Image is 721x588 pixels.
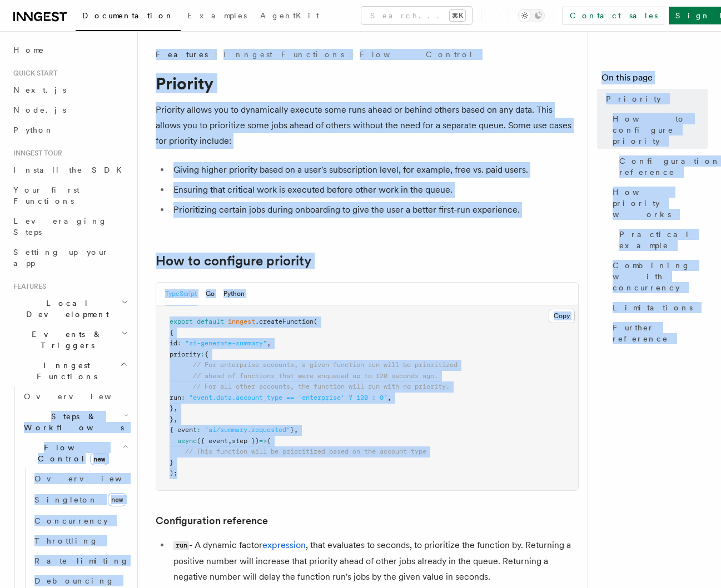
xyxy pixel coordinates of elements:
span: // For all other accounts, the function will run with no priority. [193,383,450,390]
span: // ahead of functions that were enqueued up to 120 seconds ago. [193,372,438,380]
span: : [177,339,181,347]
a: How to configure priority [608,109,708,151]
a: Overview [19,386,131,406]
span: } [170,404,173,412]
a: Inngest Functions [223,49,344,60]
span: Node.js [13,105,66,114]
button: Inngest Functions [9,355,131,386]
code: run [173,541,189,550]
span: Events & Triggers [9,329,121,351]
span: How to configure priority [613,113,708,147]
a: AgentKit [253,3,326,30]
li: - A dynamic factor , that evaluates to seconds, to prioritize the function by. Returning a positi... [170,537,579,585]
span: ); [170,469,177,477]
span: priority [170,350,201,358]
span: Your first Functions [13,185,79,205]
span: export [170,318,193,325]
span: Next.js [13,86,66,94]
span: ({ event [197,437,228,445]
span: Local Development [9,298,121,320]
span: } [290,426,294,434]
span: new [90,453,108,465]
span: => [259,437,267,445]
span: Overview [34,474,149,483]
span: .createFunction [255,318,314,325]
a: Flow Control [360,49,474,60]
a: How to configure priority [156,253,311,269]
span: Throttling [34,536,98,545]
li: Prioritizing certain jobs during onboarding to give the user a better first-run experience. [170,202,579,218]
p: Priority allows you to dynamically execute some runs ahead or behind others based on any data. Th... [156,102,579,149]
span: , [294,426,298,434]
button: Copy [549,309,575,323]
span: Flow Control [19,442,122,464]
span: Quick start [9,69,57,78]
a: Singletonnew [30,489,131,511]
span: Features [156,49,208,60]
span: Inngest Functions [9,360,120,382]
span: How priority works [613,187,708,220]
span: , [173,404,177,412]
span: Combining with concurrency [613,260,708,293]
a: Further reference [608,318,708,349]
span: Priority [606,93,661,104]
a: Home [9,40,131,60]
span: : [197,426,201,434]
a: Python [9,120,131,140]
button: TypeScript [165,283,197,305]
span: } [170,459,173,466]
a: Combining with concurrency [608,255,708,298]
button: Steps & Workflows [19,406,131,438]
a: expression [262,540,306,550]
span: "ai-generate-summary" [185,339,267,347]
span: Configuration reference [619,155,720,178]
span: "ai/summary.requested" [205,426,290,434]
span: : [201,350,205,358]
span: Inngest tour [9,149,62,158]
span: AgentKit [260,11,319,20]
span: Steps & Workflows [19,411,124,433]
span: { [267,437,271,445]
button: Toggle dark mode [518,9,545,22]
span: Setting up your app [13,248,109,268]
span: , [387,394,391,401]
h4: On this page [601,71,708,89]
a: Rate limiting [30,551,131,571]
a: Node.js [9,100,131,120]
kbd: ⌘K [450,10,465,21]
a: Limitations [608,298,708,318]
a: Overview [30,469,131,489]
span: { [170,329,173,336]
span: , [228,437,232,445]
span: { [205,350,208,358]
a: Your first Functions [9,180,131,211]
span: Further reference [613,322,708,344]
a: Priority [601,89,708,109]
button: Flow Controlnew [19,438,131,469]
span: id [170,339,177,347]
span: "event.data.account_type == 'enterprise' ? 120 : 0" [189,394,387,401]
a: Leveraging Steps [9,211,131,242]
a: Throttling [30,531,131,551]
h1: Priority [156,73,579,93]
button: Events & Triggers [9,324,131,355]
span: default [197,318,224,325]
a: Contact sales [563,7,664,24]
span: step }) [232,437,259,445]
span: Install the SDK [13,165,128,174]
button: Python [223,283,245,305]
span: Concurrency [34,516,108,525]
span: // This function will be prioritized based on the account type [185,448,426,455]
a: Install the SDK [9,160,131,180]
span: Python [13,125,54,134]
a: Examples [181,3,253,30]
span: inngest [228,318,255,325]
a: Configuration reference [615,151,708,182]
span: : [181,394,185,401]
span: Leveraging Steps [13,217,107,237]
span: } [170,415,173,423]
button: Search...⌘K [361,7,472,24]
span: Practical example [619,229,708,251]
span: { event [170,426,197,434]
span: Rate limiting [34,556,129,565]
